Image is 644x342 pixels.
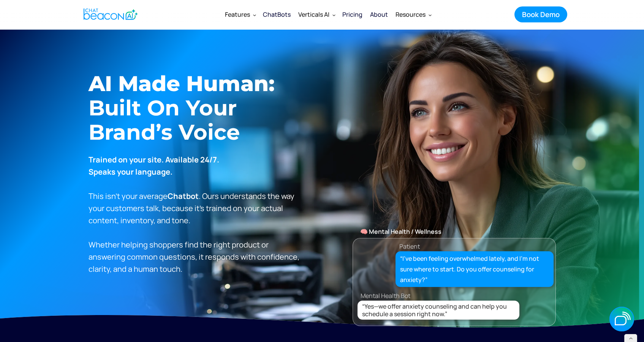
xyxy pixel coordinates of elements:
[396,9,426,20] div: Resources
[332,13,335,16] img: Dropdown
[89,95,240,145] span: Built on Your Brand’s Voice
[522,9,560,19] div: Book Demo
[89,154,300,275] p: This isn’t your average . Ours understands the way your customers talk, because it’s trained on y...
[361,290,563,301] div: Mental Health Bot
[370,9,388,20] div: About
[77,5,142,24] a: home
[392,5,435,24] div: Resources
[366,5,392,24] a: About
[362,303,517,318] div: “Yes—we offer anxiety counseling and can help you schedule a session right now.”
[221,5,259,24] div: Features
[353,226,555,237] div: 🧠 Mental Health / Wellness
[399,241,420,252] div: Patient
[168,191,199,201] strong: Chatbot
[514,6,567,22] a: Book Demo
[253,13,256,16] img: Dropdown
[89,154,219,177] strong: Trained on your site. Available 24/7. Speaks your language.
[259,5,294,24] a: ChatBots
[429,13,432,16] img: Dropdown
[400,253,550,285] div: “I’ve been feeling overwhelmed lately, and I’m not sure where to start. Do you offer counseling f...
[339,5,366,24] a: Pricing
[89,71,353,144] h1: AI Made Human: ‍
[298,9,329,20] div: Verticals AI
[342,9,362,20] div: Pricing
[225,9,250,20] div: Features
[294,5,339,24] div: Verticals AI
[263,9,291,20] div: ChatBots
